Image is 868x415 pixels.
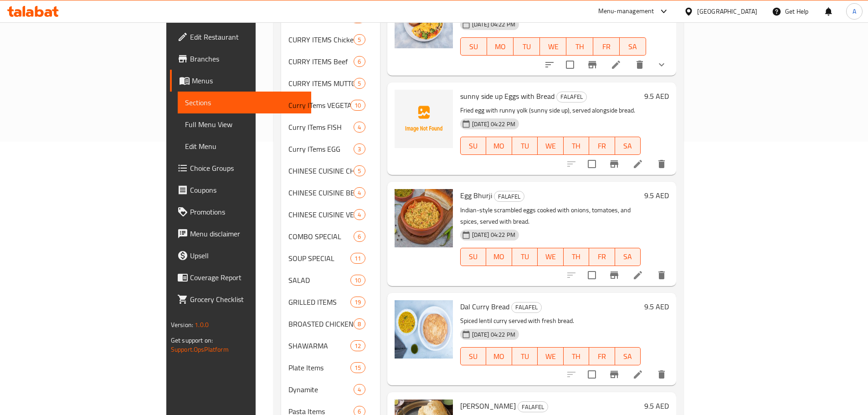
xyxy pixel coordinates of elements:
span: 1.0.0 [195,319,209,331]
button: MO [487,37,514,56]
button: TH [564,347,590,365]
span: Coupons [190,184,304,195]
div: Curry ITems FISH4 [281,116,380,138]
button: sort-choices [539,54,560,76]
span: SHAWARMA [288,340,351,351]
a: Sections [178,92,311,113]
div: items [354,165,365,176]
span: Get support on: [171,334,213,346]
div: items [354,187,365,198]
img: Egg Bhurji [395,189,453,247]
div: FALAFEL [556,92,587,102]
div: FALAFEL [494,191,524,202]
span: CURRY ITEMS Beef [288,56,354,67]
span: Grocery Checklist [190,294,304,305]
h6: 9.5 AED [644,400,669,412]
span: Menus [192,75,304,86]
span: 4 [354,210,365,219]
div: items [354,78,365,89]
button: MO [486,248,512,266]
div: Plate Items15 [281,357,380,379]
div: SOUP SPECIAL11 [281,247,380,269]
span: SU [464,139,483,153]
span: Branches [190,53,304,64]
button: WE [538,347,564,365]
button: delete [629,54,651,76]
span: TH [570,40,589,53]
a: Promotions [170,201,311,223]
button: FR [589,347,615,365]
button: MO [486,347,512,365]
span: FALAFEL [557,92,586,102]
span: FALAFEL [512,302,541,313]
span: WE [541,250,560,263]
span: Coverage Report [190,272,304,283]
button: SA [615,347,641,365]
span: 12 [351,342,365,350]
span: BROASTED CHICKEN [288,318,354,329]
a: Edit menu item [611,59,621,70]
button: SU [460,37,487,56]
div: BROASTED CHICKEN8 [281,313,380,335]
span: Upsell [190,250,304,261]
span: CURRY ITEMS MUTTON [288,78,354,89]
span: [DATE] 04:22 PM [468,20,519,29]
span: WE [541,350,560,363]
span: 3 [354,145,365,154]
button: Branch-specific-item [603,264,625,286]
div: CHINESE CUISINE CHICKEN [288,165,354,176]
span: Curry ITems FISH [288,122,354,133]
span: Dynamite [288,384,354,395]
div: items [350,253,365,264]
div: SOUP SPECIAL [288,253,351,264]
button: delete [651,153,673,175]
span: Dal Curry Bread [460,300,509,313]
span: 15 [351,364,365,372]
a: Choice Groups [170,157,311,179]
button: show more [651,54,673,76]
div: FALAFEL [511,302,542,313]
span: Egg Bhurji [460,189,492,202]
div: items [354,231,365,242]
button: WE [538,248,564,266]
span: CHINESE CUISINE VEGETABLE [288,209,354,220]
span: SA [623,40,642,53]
div: items [350,100,365,111]
div: Curry ITems VEGETABLE10 [281,94,380,116]
div: Menu-management [598,6,654,17]
span: 5 [354,79,365,88]
span: FALAFEL [494,191,524,202]
span: CURRY ITEMS Chicken [288,34,354,45]
div: CURRY ITEMS MUTTON5 [281,72,380,94]
a: Upsell [170,245,311,266]
button: TU [512,137,538,155]
span: 6 [354,57,365,66]
div: CURRY ITEMS Chicken5 [281,29,380,51]
span: SU [464,40,483,53]
span: FR [593,350,611,363]
span: MO [490,250,508,263]
div: items [350,340,365,351]
span: WE [541,139,560,153]
div: Dynamite4 [281,379,380,400]
a: Coverage Report [170,266,311,288]
span: 4 [354,385,365,394]
p: Fried egg with runny yolk (sunny side up), served alongside bread. [460,105,641,116]
div: items [354,209,365,220]
span: MO [491,40,510,53]
h6: 9.5 AED [644,90,669,102]
span: SU [464,350,483,363]
span: [PERSON_NAME] [460,399,516,413]
button: TU [514,37,540,56]
div: Plate Items [288,362,351,373]
button: SU [460,347,486,365]
div: CHINESE CUISINE CHICKEN5 [281,160,380,182]
span: A [853,6,856,16]
button: WE [540,37,566,56]
a: Branches [170,48,311,70]
span: Menu disclaimer [190,228,304,239]
span: FR [597,40,616,53]
div: items [350,362,365,373]
div: items [354,34,365,45]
